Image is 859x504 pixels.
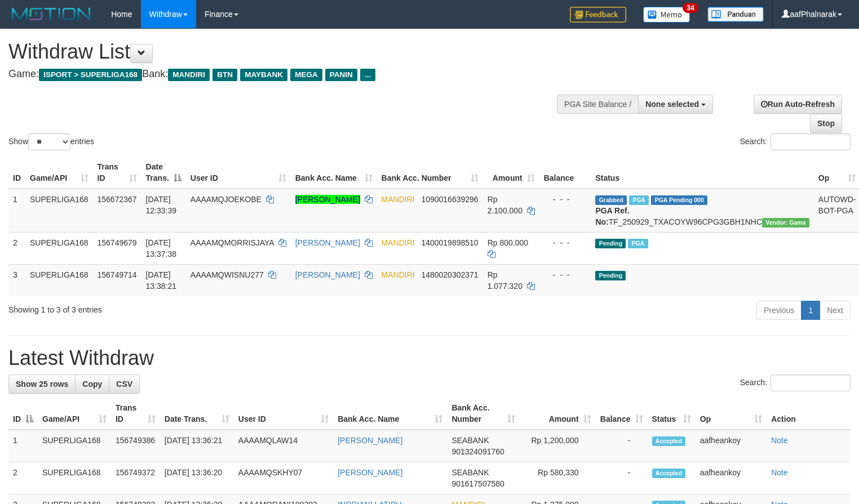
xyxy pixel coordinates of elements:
[191,195,262,204] span: AAAAMQJOEKOBE
[8,232,25,264] td: 2
[168,69,210,81] span: MANDIRI
[338,468,402,477] a: [PERSON_NAME]
[740,374,851,391] label: Search:
[25,189,93,233] td: SUPERLIGA168
[520,398,595,430] th: Amount: activate to sort column ascending
[160,462,234,494] td: [DATE] 13:36:20
[595,239,626,248] span: Pending
[25,264,93,296] td: SUPERLIGA168
[8,189,25,233] td: 1
[111,398,160,430] th: Trans ID: activate to sort column ascending
[629,195,649,205] span: Marked by aafsengchandara
[146,195,177,215] span: [DATE] 12:33:39
[212,69,237,81] span: BTN
[295,238,360,247] a: [PERSON_NAME]
[38,462,111,494] td: SUPERLIGA168
[8,430,38,462] td: 1
[8,264,25,296] td: 3
[290,69,322,81] span: MEGA
[520,462,595,494] td: Rp 580,330
[382,270,415,279] span: MANDIRI
[8,133,94,150] label: Show entries
[25,157,93,189] th: Game/API: activate to sort column ascending
[98,238,137,247] span: 156749679
[111,462,160,494] td: 156749372
[8,6,94,23] img: MOTION_logo.png
[291,157,377,189] th: Bank Acc. Name: activate to sort column ascending
[591,157,813,189] th: Status
[191,270,264,279] span: AAAAMQWISNU277
[767,398,851,430] th: Action
[754,95,842,114] a: Run Auto-Refresh
[8,347,851,369] h1: Latest Withdraw
[325,69,357,81] span: PANIN
[234,462,333,494] td: AAAAMQSKHY07
[810,114,842,133] a: Stop
[8,41,561,63] h1: Withdraw List
[696,462,767,494] td: aafheankoy
[595,195,627,205] span: Grabbed
[451,447,504,456] span: Copy 901324091760 to clipboard
[82,380,102,389] span: Copy
[377,157,483,189] th: Bank Acc. Number: activate to sort column ascending
[234,430,333,462] td: AAAAMQLAW14
[820,301,851,320] a: Next
[75,374,109,394] a: Copy
[771,374,851,391] input: Search:
[595,271,626,280] span: Pending
[595,206,629,226] b: PGA Ref. No:
[116,380,132,389] span: CSV
[186,157,291,189] th: User ID: activate to sort column ascending
[333,398,447,430] th: Bank Acc. Name: activate to sort column ascending
[771,436,788,445] a: Note
[451,479,504,488] span: Copy 901617507580 to clipboard
[544,269,587,280] div: - - -
[28,133,70,150] select: Showentries
[295,195,360,204] a: [PERSON_NAME]
[8,300,349,315] div: Showing 1 to 3 of 3 entries
[16,380,68,389] span: Show 25 rows
[382,195,415,204] span: MANDIRI
[295,270,360,279] a: [PERSON_NAME]
[146,270,177,291] span: [DATE] 13:38:21
[628,239,648,248] span: Marked by aafheankoy
[8,69,561,80] h4: Game: Bank:
[645,100,699,109] span: None selected
[382,238,415,247] span: MANDIRI
[483,157,539,189] th: Amount: activate to sort column ascending
[591,189,813,233] td: TF_250929_TXACOYW96CPG3GBH1NHC
[98,270,137,279] span: 156749714
[447,398,520,430] th: Bank Acc. Number: activate to sort column ascending
[570,7,626,23] img: Feedback.jpg
[8,398,38,430] th: ID: activate to sort column descending
[38,430,111,462] td: SUPERLIGA168
[451,468,489,477] span: SEABANK
[648,398,696,430] th: Status: activate to sort column ascending
[488,270,523,291] span: Rp 1.077.320
[696,430,767,462] td: aafheankoy
[771,133,851,150] input: Search:
[338,436,402,445] a: [PERSON_NAME]
[8,157,25,189] th: ID
[771,468,788,477] a: Note
[109,374,140,394] a: CSV
[8,374,76,394] a: Show 25 rows
[38,398,111,430] th: Game/API: activate to sort column ascending
[683,3,698,13] span: 34
[544,194,587,205] div: - - -
[240,69,287,81] span: MAYBANK
[801,301,820,320] a: 1
[596,398,648,430] th: Balance: activate to sort column ascending
[544,237,587,248] div: - - -
[39,69,142,81] span: ISPORT > SUPERLIGA168
[557,95,638,114] div: PGA Site Balance /
[756,301,802,320] a: Previous
[360,69,375,81] span: ...
[421,270,478,279] span: Copy 1480020302371 to clipboard
[488,238,528,247] span: Rp 800.000
[652,436,686,446] span: Accepted
[596,462,648,494] td: -
[643,7,690,23] img: Button%20Memo.svg
[234,398,333,430] th: User ID: activate to sort column ascending
[740,133,851,150] label: Search:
